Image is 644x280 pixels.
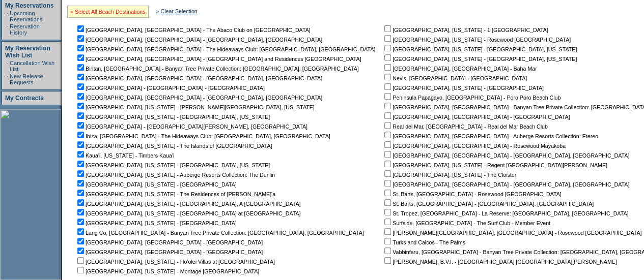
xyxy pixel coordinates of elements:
nobr: Real del Mar, [GEOGRAPHIC_DATA] - Real del Mar Beach Club [382,123,548,130]
nobr: [GEOGRAPHIC_DATA], [US_STATE] - Auberge Resorts Collection: The Dunlin [75,172,275,178]
nobr: St. Barts, [GEOGRAPHIC_DATA] - [GEOGRAPHIC_DATA], [GEOGRAPHIC_DATA] [382,201,594,207]
nobr: [GEOGRAPHIC_DATA], [GEOGRAPHIC_DATA] - Auberge Resorts Collection: Etereo [382,133,598,139]
nobr: [GEOGRAPHIC_DATA], [US_STATE] - [PERSON_NAME][GEOGRAPHIC_DATA], [US_STATE] [75,104,315,110]
nobr: [GEOGRAPHIC_DATA], [US_STATE] - [GEOGRAPHIC_DATA] [75,220,237,226]
nobr: [GEOGRAPHIC_DATA], [US_STATE] - The Islands of [GEOGRAPHIC_DATA] [75,143,272,149]
nobr: [GEOGRAPHIC_DATA], [GEOGRAPHIC_DATA] - Baha Mar [382,66,537,72]
nobr: [GEOGRAPHIC_DATA], [US_STATE] - The Residences of [PERSON_NAME]'a [75,191,275,197]
nobr: [GEOGRAPHIC_DATA], [GEOGRAPHIC_DATA] - [GEOGRAPHIC_DATA] [382,114,570,120]
nobr: Turks and Caicos - The Palms [382,239,465,245]
nobr: [GEOGRAPHIC_DATA], [GEOGRAPHIC_DATA] - The Hideaways Club: [GEOGRAPHIC_DATA], [GEOGRAPHIC_DATA] [75,46,375,52]
nobr: Bintan, [GEOGRAPHIC_DATA] - Banyan Tree Private Collection: [GEOGRAPHIC_DATA], [GEOGRAPHIC_DATA] [75,66,359,72]
nobr: [GEOGRAPHIC_DATA], [US_STATE] - [GEOGRAPHIC_DATA], [US_STATE] [382,46,577,52]
nobr: Surfside, [GEOGRAPHIC_DATA] - The Surf Club - Member Event [382,220,550,226]
nobr: [GEOGRAPHIC_DATA], [US_STATE] - 1 [GEOGRAPHIC_DATA] [382,27,548,33]
a: My Contracts [5,95,44,102]
nobr: [GEOGRAPHIC_DATA], [GEOGRAPHIC_DATA] - Rosewood Mayakoba [382,143,566,149]
nobr: [PERSON_NAME][GEOGRAPHIC_DATA], [GEOGRAPHIC_DATA] - Rosewood [GEOGRAPHIC_DATA] [382,230,641,236]
nobr: Kaua'i, [US_STATE] - Timbers Kaua'i [75,152,174,159]
a: Cancellation Wish List [10,60,54,72]
td: · [7,10,9,22]
td: · [7,23,9,36]
nobr: [GEOGRAPHIC_DATA], [GEOGRAPHIC_DATA] - [GEOGRAPHIC_DATA] [75,249,263,255]
td: · [7,60,9,72]
nobr: [GEOGRAPHIC_DATA], [GEOGRAPHIC_DATA] - [GEOGRAPHIC_DATA], [GEOGRAPHIC_DATA] [75,95,322,101]
nobr: Nevis, [GEOGRAPHIC_DATA] - [GEOGRAPHIC_DATA] [382,75,527,81]
nobr: [GEOGRAPHIC_DATA], [GEOGRAPHIC_DATA] - The Abaco Club on [GEOGRAPHIC_DATA] [75,27,311,33]
nobr: [GEOGRAPHIC_DATA], [US_STATE] - Montage [GEOGRAPHIC_DATA] [75,268,259,274]
nobr: Lang Co, [GEOGRAPHIC_DATA] - Banyan Tree Private Collection: [GEOGRAPHIC_DATA], [GEOGRAPHIC_DATA] [75,230,364,236]
nobr: [GEOGRAPHIC_DATA], [US_STATE] - Ho'olei Villas at [GEOGRAPHIC_DATA] [75,259,275,265]
nobr: [GEOGRAPHIC_DATA], [GEOGRAPHIC_DATA] - [GEOGRAPHIC_DATA] [75,239,263,245]
nobr: Ibiza, [GEOGRAPHIC_DATA] - The Hideaways Club: [GEOGRAPHIC_DATA], [GEOGRAPHIC_DATA] [75,133,330,139]
a: Upcoming Reservations [10,10,42,22]
nobr: [GEOGRAPHIC_DATA], [US_STATE] - [GEOGRAPHIC_DATA] [75,181,237,188]
nobr: [GEOGRAPHIC_DATA], [GEOGRAPHIC_DATA] - [GEOGRAPHIC_DATA] and Residences [GEOGRAPHIC_DATA] [75,56,361,62]
nobr: [GEOGRAPHIC_DATA], [GEOGRAPHIC_DATA] - [GEOGRAPHIC_DATA], [GEOGRAPHIC_DATA] [75,37,322,43]
nobr: [GEOGRAPHIC_DATA], [US_STATE] - [GEOGRAPHIC_DATA] [382,85,544,91]
nobr: [GEOGRAPHIC_DATA], [GEOGRAPHIC_DATA] - [GEOGRAPHIC_DATA], [GEOGRAPHIC_DATA] [382,181,629,188]
a: » Clear Selection [156,8,198,14]
td: · [7,73,9,85]
nobr: St. Barts, [GEOGRAPHIC_DATA] - Rosewood [GEOGRAPHIC_DATA] [382,191,561,197]
nobr: [GEOGRAPHIC_DATA], [US_STATE] - [GEOGRAPHIC_DATA] at [GEOGRAPHIC_DATA] [75,210,300,216]
nobr: [GEOGRAPHIC_DATA], [GEOGRAPHIC_DATA] - [GEOGRAPHIC_DATA], [GEOGRAPHIC_DATA] [382,152,629,159]
a: My Reservation Wish List [5,45,50,59]
nobr: [GEOGRAPHIC_DATA], [US_STATE] - Regent [GEOGRAPHIC_DATA][PERSON_NAME] [382,162,607,168]
nobr: [GEOGRAPHIC_DATA] - [GEOGRAPHIC_DATA][PERSON_NAME], [GEOGRAPHIC_DATA] [75,123,307,130]
nobr: [GEOGRAPHIC_DATA], [US_STATE] - [GEOGRAPHIC_DATA], [US_STATE] [75,114,270,120]
nobr: Peninsula Papagayo, [GEOGRAPHIC_DATA] - Poro Poro Beach Club [382,95,561,101]
nobr: St. Tropez, [GEOGRAPHIC_DATA] - La Reserve: [GEOGRAPHIC_DATA], [GEOGRAPHIC_DATA] [382,210,628,216]
a: Reservation History [10,23,40,36]
nobr: [GEOGRAPHIC_DATA] - [GEOGRAPHIC_DATA] - [GEOGRAPHIC_DATA] [75,85,265,91]
nobr: [GEOGRAPHIC_DATA], [US_STATE] - The Cloister [382,172,516,178]
a: New Release Requests [10,73,43,85]
nobr: [GEOGRAPHIC_DATA], [US_STATE] - [GEOGRAPHIC_DATA], [US_STATE] [75,162,270,168]
a: » Select All Beach Destinations [70,9,146,15]
a: My Reservations [5,2,53,9]
nobr: [GEOGRAPHIC_DATA], [US_STATE] - Rosewood [GEOGRAPHIC_DATA] [382,37,571,43]
nobr: [GEOGRAPHIC_DATA], [US_STATE] - [GEOGRAPHIC_DATA], A [GEOGRAPHIC_DATA] [75,201,300,207]
nobr: [PERSON_NAME], B.V.I. - [GEOGRAPHIC_DATA] [GEOGRAPHIC_DATA][PERSON_NAME] [382,259,617,265]
nobr: [GEOGRAPHIC_DATA], [US_STATE] - [GEOGRAPHIC_DATA], [US_STATE] [382,56,577,62]
nobr: [GEOGRAPHIC_DATA], [GEOGRAPHIC_DATA] - [GEOGRAPHIC_DATA], [GEOGRAPHIC_DATA] [75,75,322,81]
